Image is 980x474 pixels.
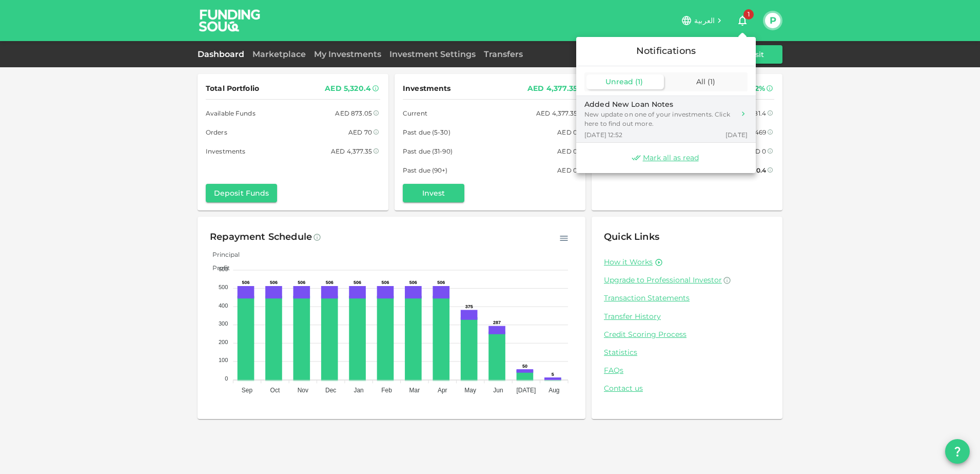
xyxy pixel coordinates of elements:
div: New update on one of your investments. Click here to find out more. [584,110,735,128]
span: Notifications [636,45,696,56]
div: Added New Loan Notes [584,99,735,110]
span: Mark all as read [643,153,699,163]
span: [DATE] 12:52 [584,130,623,139]
span: Unread [605,77,633,86]
span: All [696,77,705,86]
span: [DATE] [726,130,748,139]
span: ( 1 ) [635,77,643,86]
span: ( 1 ) [708,77,715,86]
